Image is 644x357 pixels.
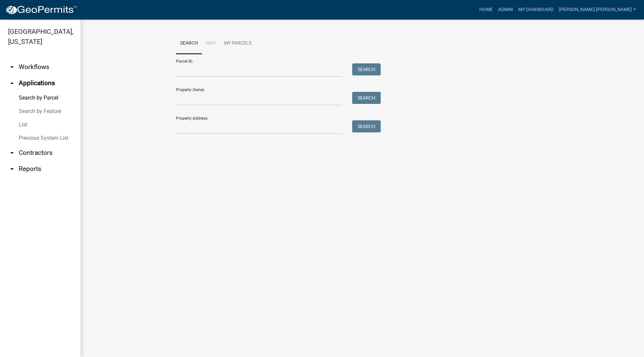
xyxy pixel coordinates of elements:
i: arrow_drop_down [8,165,16,173]
i: arrow_drop_down [8,63,16,71]
a: Search [176,33,202,54]
a: Admin [495,3,516,16]
button: Search [352,63,381,75]
a: My Dashboard [516,3,556,16]
i: arrow_drop_up [8,79,16,87]
a: Home [477,3,495,16]
a: My Parcels [220,33,256,54]
button: Search [352,120,381,132]
i: arrow_drop_down [8,149,16,157]
button: Search [352,92,381,104]
a: [PERSON_NAME].[PERSON_NAME] [556,3,639,16]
